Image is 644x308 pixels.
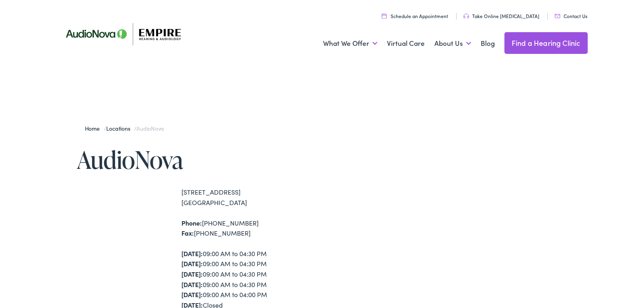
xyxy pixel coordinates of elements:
a: Take Online [MEDICAL_DATA] [463,12,539,19]
a: Virtual Care [387,29,425,58]
span: AudioNova [136,124,164,132]
strong: [DATE]: [181,290,203,299]
div: [PHONE_NUMBER] [PHONE_NUMBER] [181,218,322,238]
strong: [DATE]: [181,269,203,278]
strong: [DATE]: [181,249,203,258]
h1: AudioNova [77,146,322,173]
a: Schedule an Appointment [382,12,448,19]
strong: [DATE]: [181,259,203,268]
span: / / [85,124,164,132]
img: utility icon [382,13,387,18]
a: Blog [481,29,495,58]
div: [STREET_ADDRESS] [GEOGRAPHIC_DATA] [181,187,322,207]
a: Find a Hearing Clinic [504,32,588,54]
img: utility icon [463,14,469,18]
a: Contact Us [555,12,587,19]
a: What We Offer [323,29,377,58]
img: utility icon [555,14,560,18]
a: About Us [434,29,471,58]
strong: Fax: [181,228,194,237]
a: Home [85,124,104,132]
strong: Phone: [181,218,202,227]
a: Locations [106,124,134,132]
strong: [DATE]: [181,280,203,289]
